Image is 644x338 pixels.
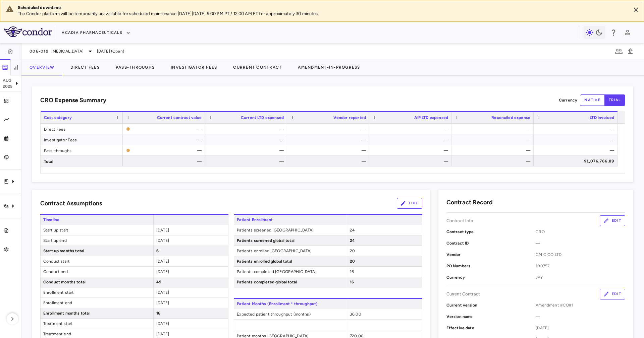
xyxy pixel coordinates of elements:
div: Investigator Fees [41,134,123,145]
span: [DATE] [156,332,169,336]
button: Amendment-In-Progress [290,59,368,75]
div: — [211,134,284,145]
span: JPY [536,274,625,280]
span: 006-019 [30,49,49,54]
span: Patients enrolled global total [234,256,347,266]
p: Effective date [446,325,536,331]
span: 6 [156,249,159,253]
p: Contract Info [446,218,474,224]
div: Scheduled downtime [18,5,626,11]
div: — [458,156,530,166]
div: — [293,145,366,156]
p: Aug [3,77,13,83]
span: Vendor reported [333,115,366,120]
span: Enrollment start [41,287,153,297]
span: — [536,314,625,320]
span: 16 [156,311,160,316]
button: trial [604,94,625,106]
button: Edit [397,198,422,209]
p: 2025 [3,83,13,89]
button: Investigator Fees [163,59,225,75]
span: Current contract value [157,115,202,120]
div: — [211,156,284,166]
span: AIP LTD expensed [414,115,448,120]
div: — [458,134,530,145]
span: [DATE] [156,238,169,243]
span: [MEDICAL_DATA] [51,48,84,54]
button: Overview [21,59,62,75]
button: native [580,94,605,106]
div: — [293,134,366,145]
span: [DATE] [156,228,169,232]
div: — [211,145,284,156]
p: The Condor platform will be temporarily unavailable for scheduled maintenance [DATE][DATE] 9:00 P... [18,11,626,17]
span: The contract record and uploaded budget values do not match. Please review the contract record an... [126,145,202,155]
div: — [211,124,284,134]
span: Patients completed [GEOGRAPHIC_DATA] [234,267,347,277]
span: Patients screened [GEOGRAPHIC_DATA] [234,225,347,235]
span: 24 [350,238,355,243]
div: — [129,134,202,145]
span: Reconciled expense [491,115,530,120]
p: Currency [559,97,577,103]
span: Patients enrolled [GEOGRAPHIC_DATA] [234,246,347,256]
button: Close [631,5,641,15]
span: Treatment start [41,319,153,329]
div: — [133,145,202,156]
p: Current Contract [446,291,480,297]
span: 16 [350,269,354,274]
span: [DATE] [536,325,625,331]
div: Direct Fees [41,124,123,134]
div: Pass-throughs [41,145,123,155]
span: Timeline [40,215,153,225]
div: — [458,145,530,156]
span: Conduct start [41,256,153,266]
span: Conduct end [41,267,153,277]
div: — [375,156,448,166]
span: Cost category [44,115,72,120]
span: CRO [536,229,625,235]
span: 20 [350,259,355,264]
p: Contract type [446,229,536,235]
div: $1,076,766.89 [540,156,614,166]
div: — [133,124,202,134]
span: [DATE] [156,300,169,305]
button: Direct Fees [62,59,108,75]
img: logo-full-SnFGN8VE.png [4,26,52,37]
div: — [293,156,366,166]
span: Patients completed global total [234,277,347,287]
div: — [458,124,530,134]
span: Start up months total [41,246,153,256]
h6: CRO Expense Summary [40,96,106,105]
h6: Contract Assumptions [40,199,102,208]
div: — [375,134,448,145]
span: CMIC CO LTD [536,252,625,258]
p: Contract ID [446,240,536,246]
span: Enrollment months total [41,308,153,318]
span: Amendment #CO#1 [536,302,625,308]
span: 20 [350,249,355,253]
span: [DATE] [156,269,169,274]
button: Acadia Pharmaceuticals [62,27,130,38]
span: Start up start [41,225,153,235]
div: — [540,145,614,156]
h6: Contract Record [446,198,493,207]
span: [DATE] [156,321,169,326]
span: Enrollment end [41,298,153,308]
span: Patient Enrollment [234,215,347,225]
span: 49 [156,280,161,284]
span: Current LTD expensed [241,115,284,120]
span: [DATE] [156,290,169,295]
span: LTD invoiced [590,115,614,120]
button: Current Contract [225,59,290,75]
div: Total [41,156,123,166]
button: Edit [600,215,625,226]
button: Edit [600,289,625,299]
p: Current version [446,302,536,308]
span: Start up end [41,235,153,246]
span: — [536,240,625,246]
div: — [129,156,202,166]
p: Currency [446,274,536,280]
span: Conduct months total [41,277,153,287]
span: [DATE] (Open) [97,48,124,54]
